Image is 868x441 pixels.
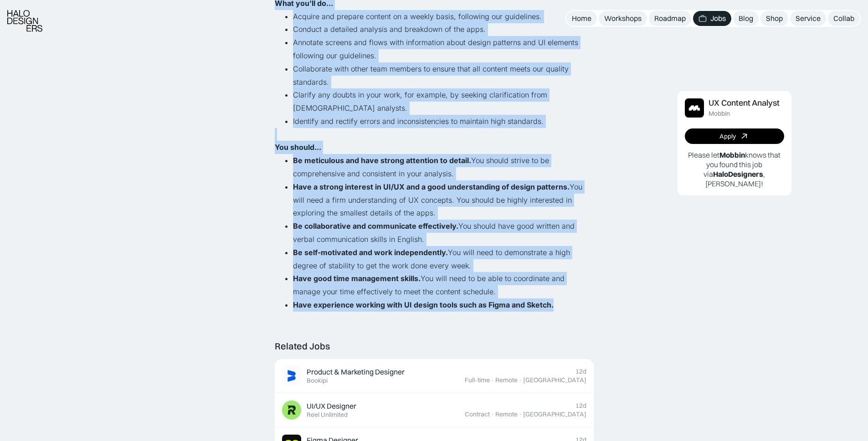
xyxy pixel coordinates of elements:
[307,401,356,411] div: UI/UX Designer
[293,115,594,128] li: Identify and rectify errors and inconsistencies to maintain high standards.
[293,248,448,257] strong: Be self-motivated and work independently.
[604,14,642,23] div: Workshops
[307,367,405,377] div: Product & Marketing Designer
[566,11,597,26] a: Home
[307,377,328,385] div: Bookipi
[575,368,586,375] div: 12d
[649,11,691,26] a: Roadmap
[709,110,730,118] div: Mobbin
[709,98,780,108] div: UX Content Analyst
[685,98,704,118] img: Job Image
[685,128,784,144] a: Apply
[293,220,594,246] li: You should have good written and verbal communication skills in English.
[293,180,594,220] li: You will need a firm understanding of UX concepts. You should be highly interested in exploring t...
[495,410,518,418] div: Remote
[654,14,686,23] div: Roadmap
[796,14,821,23] div: Service
[465,410,490,418] div: Contract
[282,366,301,385] img: Job Image
[599,11,647,26] a: Workshops
[307,411,348,419] div: Reel Unlimited
[293,246,594,272] li: You will need to demonstrate a high degree of stability to get the work done every week.
[275,128,594,141] p: ‍
[491,410,494,418] div: ·
[293,182,570,191] strong: Have a strong interest in UI/UX and a good understanding of design patterns.
[713,169,763,179] b: HaloDesigners
[293,154,594,180] li: You should strive to be comprehensive and consistent in your analysis.
[833,14,854,23] div: Collab
[293,156,471,165] strong: Be meticulous and have strong attention to detail.
[282,400,301,420] img: Job Image
[710,14,726,23] div: Jobs
[572,14,591,23] div: Home
[739,14,753,23] div: Blog
[491,376,494,384] div: ·
[293,36,594,62] li: Annotate screens and flows with information about design patterns and UI elements following our g...
[519,376,522,384] div: ·
[719,133,736,140] div: Apply
[293,23,594,36] li: Conduct a detailed analysis and breakdown of the apps.
[275,143,321,152] strong: You should...
[828,11,860,26] a: Collab
[293,274,421,283] strong: Have good time management skills.
[465,376,490,384] div: Full-time
[523,410,586,418] div: [GEOGRAPHIC_DATA]
[575,402,586,410] div: 12d
[293,221,458,231] strong: Be collaborative and communicate effectively.
[275,359,594,393] a: Job ImageProduct & Marketing DesignerBookipi12dFull-time·Remote·[GEOGRAPHIC_DATA]
[693,11,731,26] a: Jobs
[790,11,826,26] a: Service
[523,376,586,384] div: [GEOGRAPHIC_DATA]
[293,10,594,23] li: Acquire and prepare content on a weekly basis, following our guidelines.
[275,393,594,427] a: Job ImageUI/UX DesignerReel Unlimited12dContract·Remote·[GEOGRAPHIC_DATA]
[519,410,522,418] div: ·
[275,341,330,352] div: Related Jobs
[766,14,783,23] div: Shop
[293,300,554,309] strong: Have experience working with UI design tools such as Figma and Sketch.
[293,62,594,89] li: Collaborate with other team members to ensure that all content meets our quality standards.
[293,88,594,115] li: Clarify any doubts in your work, for example, by seeking clarification from [DEMOGRAPHIC_DATA] an...
[719,150,745,159] b: Mobbin
[293,272,594,298] li: You will need to be able to coordinate and manage your time effectively to meet the content sched...
[685,150,784,188] p: Please let knows that you found this job via , [PERSON_NAME]!
[760,11,788,26] a: Shop
[733,11,759,26] a: Blog
[495,376,518,384] div: Remote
